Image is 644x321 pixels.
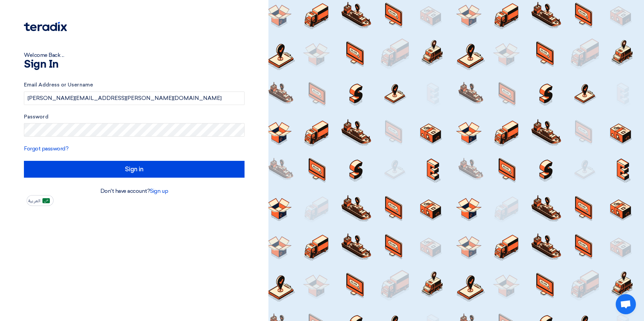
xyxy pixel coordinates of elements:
[24,51,245,59] div: Welcome Back ...
[42,198,50,203] img: ar-AR.png
[24,145,68,152] a: Forgot password?
[24,81,245,89] label: Email Address or Username
[24,92,245,105] input: Enter your business email or username
[27,195,54,206] button: العربية
[24,187,245,195] div: Don't have account?
[24,22,67,31] img: Teradix logo
[24,161,245,178] input: Sign in
[616,294,636,314] div: Open chat
[150,188,168,194] a: Sign up
[24,113,245,121] label: Password
[28,199,40,203] span: العربية
[24,59,245,70] h1: Sign In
